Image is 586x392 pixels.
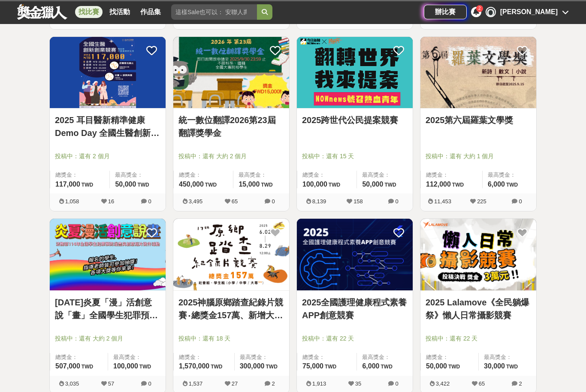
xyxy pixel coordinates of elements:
span: 總獎金： [302,171,351,179]
span: 2 [519,380,522,387]
img: Cover Image [173,37,289,109]
a: 找活動 [106,6,133,18]
div: [PERSON_NAME] [500,7,558,17]
span: 6,000 [362,362,379,370]
span: 2 [478,6,481,11]
span: 總獎金： [55,171,104,179]
span: 35 [355,380,361,387]
span: TWD [137,182,149,188]
span: 225 [477,198,486,205]
span: 15,000 [239,181,260,188]
span: 投稿中：還有 22 天 [302,334,408,343]
span: 最高獎金： [484,353,531,362]
a: Cover Image [420,219,536,291]
span: 0 [148,380,151,387]
span: 0 [519,198,522,205]
span: 158 [353,198,363,205]
a: Cover Image [50,37,166,109]
span: TWD [211,364,222,370]
span: TWD [384,182,396,188]
span: 最高獎金： [113,353,160,362]
span: 1,537 [189,380,203,387]
span: 投稿中：還有 大約 2 個月 [178,152,284,161]
span: 1,570,000 [179,362,209,370]
span: 總獎金： [302,353,351,362]
span: 3,422 [436,380,450,387]
span: 450,000 [179,181,204,188]
div: O [486,7,496,17]
img: Cover Image [173,219,289,290]
span: TWD [452,182,464,188]
span: 50,000 [426,362,447,370]
span: 最高獎金： [115,171,160,179]
span: 0 [395,198,398,205]
span: 投稿中：還有 18 天 [178,334,284,343]
a: 找比賽 [75,6,103,18]
a: Cover Image [297,37,413,109]
input: 這樣Sale也可以： 安聯人壽創意銷售法募集 [171,4,257,20]
span: 27 [232,380,238,387]
span: 最高獎金： [239,171,284,179]
a: 2025第六屆羅葉文學獎 [426,114,531,127]
span: 投稿中：還有 2 個月 [55,152,160,161]
span: TWD [506,364,518,370]
a: 2025 耳目醫新精準健康 Demo Day 全國生醫創新創業競賽 [55,114,160,139]
img: Cover Image [50,37,166,109]
span: TWD [82,182,93,188]
span: 100,000 [302,181,327,188]
a: Cover Image [173,37,289,109]
span: 投稿中：還有 22 天 [426,334,531,343]
span: 最高獎金： [362,171,408,179]
a: 2025 Lalamove《全民躺爆祭》懶人日常攝影競賽 [426,296,531,322]
span: TWD [82,364,93,370]
span: TWD [139,364,151,370]
span: 投稿中：還有 大約 2 個月 [55,334,160,343]
img: Cover Image [420,37,536,109]
span: 300,000 [240,362,265,370]
a: 2025神腦原鄉踏查紀錄片競賽‧總獎金157萬、新增大專學生組 首獎10萬元 [178,296,284,322]
span: TWD [261,182,272,188]
span: 0 [148,198,151,205]
a: Cover Image [50,219,166,291]
span: 3,035 [65,380,79,387]
span: TWD [329,182,340,188]
span: 8,139 [312,198,326,205]
span: 最高獎金： [362,353,408,362]
span: 0 [395,380,398,387]
span: 2 [272,380,275,387]
span: 1,058 [65,198,79,205]
span: 30,000 [484,362,505,370]
a: 作品集 [137,6,164,18]
span: TWD [381,364,393,370]
span: 3,495 [189,198,203,205]
a: 2025跨世代公民提案競賽 [302,114,408,127]
span: 最高獎金： [240,353,284,362]
img: Cover Image [297,219,413,290]
a: Cover Image [297,219,413,291]
span: 65 [232,198,238,205]
a: 統一數位翻譯2026第23屆翻譯獎學金 [178,114,284,139]
span: 最高獎金： [488,171,531,179]
span: 1,913 [312,380,326,387]
span: 6,000 [488,181,505,188]
a: 2025全國護理健康程式素養APP創意競賽 [302,296,408,322]
span: 65 [479,380,485,387]
span: TWD [205,182,217,188]
img: Cover Image [50,219,166,290]
span: 總獎金： [55,353,103,362]
span: 117,000 [55,181,80,188]
span: 75,000 [302,362,323,370]
a: Cover Image [420,37,536,109]
span: 50,000 [362,181,383,188]
span: TWD [506,182,518,188]
span: 50,000 [115,181,136,188]
span: TWD [448,364,460,370]
span: 投稿中：還有 15 天 [302,152,408,161]
span: 投稿中：還有 大約 1 個月 [426,152,531,161]
span: TWD [266,364,278,370]
span: 100,000 [113,362,138,370]
span: 57 [108,380,114,387]
a: 辦比賽 [424,5,467,19]
span: 112,000 [426,181,451,188]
